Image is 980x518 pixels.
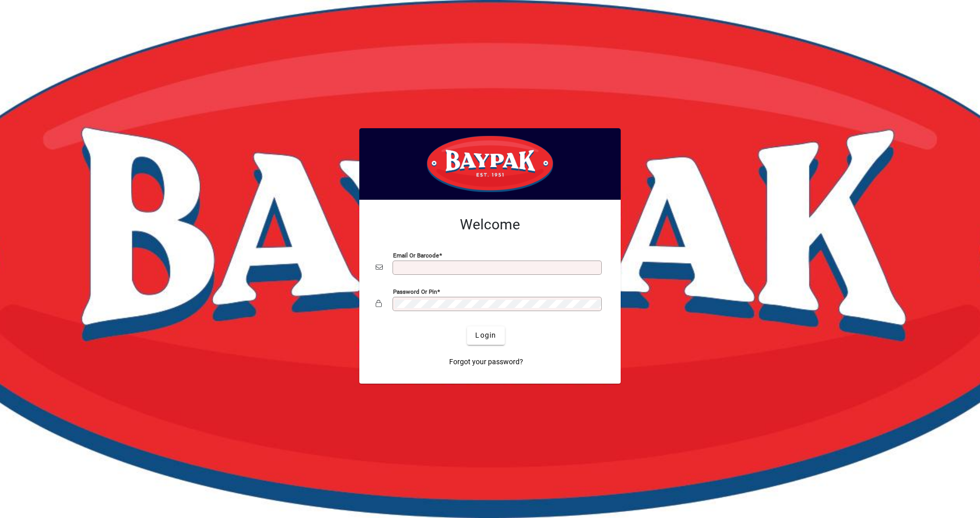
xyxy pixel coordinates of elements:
[376,216,604,233] h2: Welcome
[393,288,437,295] mat-label: Password or Pin
[445,353,527,371] a: Forgot your password?
[449,357,523,367] span: Forgot your password?
[393,251,439,258] mat-label: Email or Barcode
[475,330,496,341] span: Login
[467,326,504,345] button: Login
